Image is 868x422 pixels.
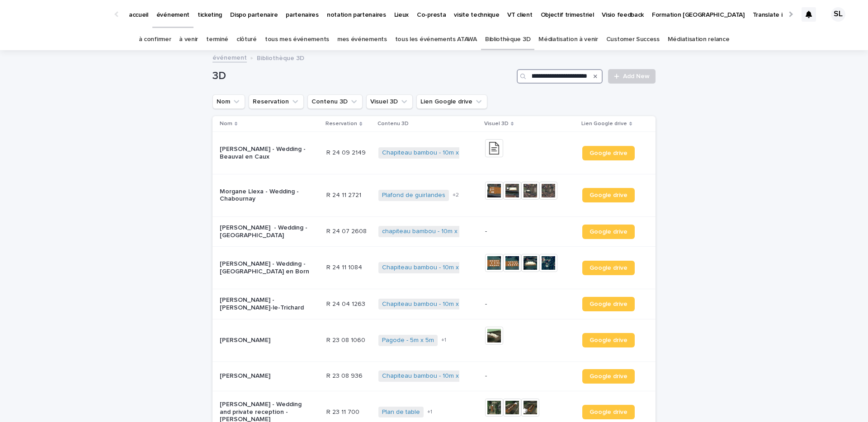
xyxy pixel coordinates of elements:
[382,300,472,308] a: Chapiteau bambou - 10m x 10m
[395,29,477,50] a: tous les événements ATAWA
[484,119,509,129] p: Visuel 3D
[590,301,627,307] span: Google drive
[582,333,635,347] a: Google drive
[485,372,575,380] p: -
[139,29,171,50] a: à confirmer
[212,174,656,216] tr: Morgane Llexa - Wedding - ChabournayR 24 11 2721R 24 11 2721 Plafond de guirlandes +2Google drive
[249,94,304,109] button: Reservation
[590,265,627,271] span: Google drive
[606,29,660,50] a: Customer Success
[18,5,106,23] img: Ls34BcGeRexTGTNfXpUC
[220,119,232,129] p: Nom
[220,188,310,203] p: Morgane Llexa - Wedding - Chabournay
[427,409,432,415] span: + 1
[416,94,487,109] button: Lien Google drive
[590,150,627,156] span: Google drive
[538,29,598,50] a: Médiatisation à venir
[212,289,656,319] tr: [PERSON_NAME] - [PERSON_NAME]-le-TrichardR 24 04 1263R 24 04 1263 Chapiteau bambou - 10m x 10m -G...
[326,407,361,416] p: R 23 11 700
[668,29,730,50] a: Médiatisation relance
[325,119,357,129] p: Reservation
[307,94,363,109] button: Contenu 3D
[326,147,368,157] p: R 24 09 2149
[590,409,627,415] span: Google drive
[326,335,367,344] p: R 23 08 1060
[382,228,472,235] a: chapiteau bambou - 10m x 30m
[212,70,513,83] h1: 3D
[326,299,367,308] p: R 24 04 1263
[179,29,198,50] a: à venir
[220,372,310,380] p: [PERSON_NAME]
[582,225,635,239] a: Google drive
[326,226,368,235] p: R 24 07 2608
[441,338,446,343] span: + 1
[220,145,310,161] p: [PERSON_NAME] - Wedding - Beauval en Caux
[590,373,627,380] span: Google drive
[382,192,445,199] a: Plafond de guirlandes
[382,408,420,416] a: Plan de table
[485,300,575,308] p: -
[326,262,364,272] p: R 24 11 1084
[582,369,635,384] a: Google drive
[212,319,656,361] tr: [PERSON_NAME]R 23 08 1060R 23 08 1060 Pagode - 5m x 5m +1Google drive
[377,119,409,129] p: Contenu 3D
[382,264,473,272] a: Chapiteau bambou - 10m x 20m
[212,52,247,62] a: événement
[590,229,627,235] span: Google drive
[212,361,656,391] tr: [PERSON_NAME]R 23 08 936R 23 08 936 Chapiteau bambou - 10m x 20m -Google drive
[582,261,635,275] a: Google drive
[212,132,656,174] tr: [PERSON_NAME] - Wedding - Beauval en CauxR 24 09 2149R 24 09 2149 Chapiteau bambou - 10m x 20m Go...
[623,73,650,80] span: Add New
[220,224,310,239] p: [PERSON_NAME] - Wedding - [GEOGRAPHIC_DATA]
[581,119,627,129] p: Lien Google drive
[212,247,656,289] tr: [PERSON_NAME] - Wedding - [GEOGRAPHIC_DATA] en BornR 24 11 1084R 24 11 1084 Chapiteau bambou - 10...
[582,297,635,311] a: Google drive
[206,29,228,50] a: terminé
[382,372,473,380] a: Chapiteau bambou - 10m x 20m
[337,29,387,50] a: mes événements
[453,192,459,198] span: + 2
[608,69,656,84] a: Add New
[831,7,845,22] div: SL
[382,149,473,157] a: Chapiteau bambou - 10m x 20m
[485,29,530,50] a: Bibliothèque 3D
[326,370,364,380] p: R 23 08 936
[590,337,627,343] span: Google drive
[382,337,434,344] a: Pagode - 5m x 5m
[212,216,656,247] tr: [PERSON_NAME] - Wedding - [GEOGRAPHIC_DATA]R 24 07 2608R 24 07 2608 chapiteau bambou - 10m x 30m ...
[236,29,257,50] a: clôturé
[582,188,635,202] a: Google drive
[220,296,310,312] p: [PERSON_NAME] - [PERSON_NAME]-le-Trichard
[366,94,413,109] button: Visuel 3D
[220,337,310,344] p: [PERSON_NAME]
[582,146,635,160] a: Google drive
[590,192,627,198] span: Google drive
[582,405,635,419] a: Google drive
[212,94,245,109] button: Nom
[485,228,575,235] p: -
[220,260,310,276] p: [PERSON_NAME] - Wedding - [GEOGRAPHIC_DATA] en Born
[326,190,363,199] p: R 24 11 2721
[517,69,603,84] input: Search
[257,52,304,62] p: Bibliothèque 3D
[265,29,329,50] a: tous mes événements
